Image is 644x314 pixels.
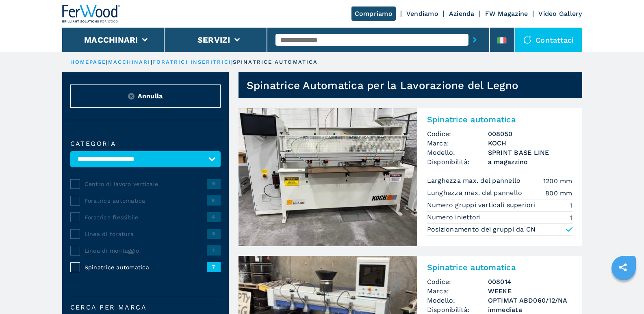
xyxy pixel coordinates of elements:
h3: 008050 [488,129,572,139]
em: 1 [570,213,572,222]
a: Spinatrice automatica KOCH SPRINT BASE LINESpinatrice automaticaCodice:008050Marca:KOCHModello:SP... [239,108,582,246]
a: foratrici inseritrici [152,59,231,65]
button: ResetAnnulla [70,84,221,108]
em: 1200 mm [543,176,572,186]
h3: SPRINT BASE LINE [488,148,572,157]
img: Ferwood [62,5,121,23]
p: Larghezza max. del pannello [427,176,523,185]
span: Centro di lavoro verticale [85,180,207,188]
h2: Spinatrice automatica [427,115,572,124]
span: Linea di foratura [85,230,207,238]
h3: OPTIMAT ABD060/12/NA [488,296,572,305]
p: Lunghezza max. del pannello [427,188,525,197]
a: Vendiamo [406,10,438,17]
span: Modello: [427,296,488,305]
span: 9 [207,179,221,188]
a: Compriamo [351,6,396,21]
p: Numero iniettori [427,213,483,222]
em: 800 mm [545,188,572,198]
span: Foratrice flessibile [85,213,207,221]
h1: Spinatrice Automatica per la Lavorazione del Legno [247,79,519,92]
span: Codice: [427,277,488,286]
h2: Spinatrice automatica [427,262,572,272]
img: Contattaci [523,36,531,44]
span: Marca: [427,286,488,296]
button: submit-button [468,30,481,49]
span: | [106,59,108,65]
button: Servizi [197,35,230,45]
span: a magazzino [488,157,572,167]
p: spinatrice automatica [233,58,318,66]
a: Azienda [449,10,475,17]
span: | [231,59,233,65]
a: HOMEPAGE [70,59,106,65]
div: Contattaci [515,28,582,52]
p: Posizionamento dei gruppi da CN [427,225,536,234]
span: 4 [207,212,221,222]
p: Numero gruppi verticali superiori [427,201,538,210]
span: Foratrice automatica [85,197,207,205]
button: Macchinari [84,35,138,45]
em: 1 [570,201,572,210]
iframe: Chat [609,277,638,308]
span: Linea di montaggio [85,247,207,255]
h3: WEEKE [488,286,572,296]
img: Spinatrice automatica KOCH SPRINT BASE LINE [239,108,417,246]
span: Disponibilità: [427,157,488,167]
label: Categoria [70,141,221,147]
span: 1 [207,245,221,255]
a: Video Gallery [538,10,582,17]
h3: KOCH [488,139,572,148]
span: Annulla [138,91,163,101]
span: Codice: [427,129,488,139]
label: Cerca per marca [70,304,221,311]
a: FW Magazine [485,10,528,17]
span: Modello: [427,148,488,157]
span: 8 [207,195,221,205]
span: | [151,59,152,65]
span: 7 [207,262,221,272]
span: Marca: [427,139,488,148]
a: sharethis [613,257,633,277]
span: Spinatrice automatica [85,263,207,271]
span: 6 [207,229,221,238]
img: Reset [128,93,134,100]
h3: 008014 [488,277,572,286]
a: macchinari [108,59,151,65]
